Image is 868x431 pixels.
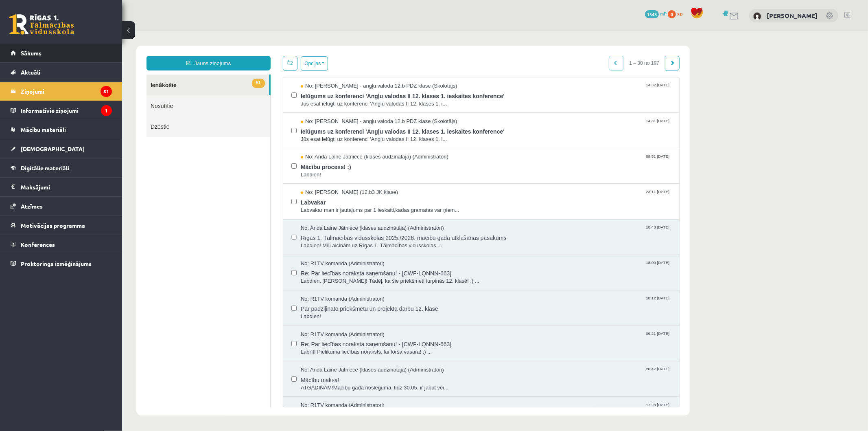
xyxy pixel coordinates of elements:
span: ATGĀDINĀM!Mācību gada noslēgumā, līdz 30.05. ir jābūt vei... [179,353,549,361]
span: 0 [668,10,676,18]
a: No: [PERSON_NAME] (12.b3 JK klase) 23:11 [DATE] Labvakar Labvakar man ir jautajums par 1 ieskaiti... [179,157,549,183]
legend: Maksājumi [21,178,112,196]
legend: Ziņojumi [21,82,112,101]
a: Atzīmes [11,197,112,215]
a: Nosūtītie [24,64,148,85]
span: Par padziļināto priekšmetu un projekta darbu 12. klasē [179,271,549,281]
span: 23:11 [DATE] [522,157,549,163]
a: Konferences [11,235,112,254]
a: Maksājumi [11,178,112,196]
a: No: [PERSON_NAME] - angļu valoda 12.b PDZ klase (Skolotājs) 14:32 [DATE] Ielūgums uz konferenci '... [179,51,549,76]
span: 14:32 [DATE] [522,51,549,57]
img: Kristers Vimba [753,12,761,20]
span: Atzīmes [21,202,43,210]
span: Mācību process! :) [179,130,549,140]
span: No: R1TV komanda (Administratori) [179,370,262,378]
i: 1 [101,105,112,116]
span: Aktuāli [21,68,40,76]
a: Mācību materiāli [11,120,112,139]
i: 51 [101,86,112,97]
span: No: R1TV komanda (Administratori) [179,299,262,307]
span: 09:51 [DATE] [522,122,549,128]
button: Opcijas [179,25,206,40]
span: 18:00 [DATE] [522,229,549,235]
a: 51Ienākošie [24,43,147,64]
span: mP [660,10,667,17]
span: Jūs esat ielūgti uz konferenci 'Angļu valodas II 12. klases 1. i... [179,104,549,112]
a: Ziņojumi51 [11,82,112,101]
a: No: Anda Laine Jātniece (klases audzinātāja) (Administratori) 20:47 [DATE] Mācību maksa! ATGĀDINĀ... [179,335,549,360]
span: No: Anda Laine Jātniece (klases audzinātāja) (Administratori) [179,193,322,201]
a: Digitālie materiāli [11,158,112,177]
span: No: [PERSON_NAME] - angļu valoda 12.b PDZ klase (Skolotājs) [179,86,335,94]
span: 17:28 [DATE] [522,370,549,376]
span: Ielūgums uz konferenci 'Angļu valodas II 12. klases 1. ieskaites konference' [179,94,549,104]
span: Re: Par liecības noraksta saņemšanu! - [CWF-LQNNN-663] [179,236,549,246]
a: Jauns ziņojums [24,24,149,39]
a: Sākums [11,44,112,62]
span: 20:47 [DATE] [522,335,549,341]
span: 09:21 [DATE] [522,299,549,306]
span: Labdien, [PERSON_NAME]! Tādēļ, ka šie priekšmeti turpinās 12. klasē! :) ... [179,246,549,254]
a: No: R1TV komanda (Administratori) 10:12 [DATE] Par padziļināto priekšmetu un projekta darbu 12. k... [179,264,549,289]
span: No: R1TV komanda (Administratori) [179,229,262,236]
span: Labdien! [179,140,549,147]
span: Mācību maksa! [179,343,549,353]
span: Rīgas 1. Tālmācības vidusskolas 2025./2026. mācību gada atklāšanas pasākums [179,200,549,211]
span: Jūs esat ielūgti uz konferenci 'Angļu valodas II 12. klases 1. i... [179,69,549,77]
a: No: Anda Laine Jātniece (klases audzinātāja) (Administratori) 09:51 [DATE] Mācību process! :) Lab... [179,122,549,147]
span: Labdien! [179,281,549,289]
a: [DEMOGRAPHIC_DATA] [11,139,112,158]
span: Proktoringa izmēģinājums [21,260,92,267]
a: No: R1TV komanda (Administratori) 17:28 [DATE] [179,370,549,396]
legend: Informatīvie ziņojumi [21,101,112,120]
span: No: [PERSON_NAME] - angļu valoda 12.b PDZ klase (Skolotājs) [179,51,335,59]
span: Sākums [21,49,42,57]
span: Digitālie materiāli [21,164,69,172]
a: No: R1TV komanda (Administratori) 09:21 [DATE] Re: Par liecības noraksta saņemšanu! - [CWF-LQNNN-... [179,299,549,325]
a: Aktuāli [11,63,112,81]
a: No: [PERSON_NAME] - angļu valoda 12.b PDZ klase (Skolotājs) 14:31 [DATE] Ielūgums uz konferenci '... [179,86,549,112]
span: Re: Par liecības noraksta saņemšanu! - [CWF-LQNNN-663] [179,307,549,317]
span: Labrīt! Pielikumā liecības noraksts, lai forša vasara! :) ... [179,317,549,325]
a: Proktoringa izmēģinājums [11,254,112,273]
a: Rīgas 1. Tālmācības vidusskola [9,14,74,35]
span: 10:12 [DATE] [522,264,549,270]
span: Labvakar man ir jautajums par 1 ieskaiti,kadas gramatas var ņiem... [179,175,549,183]
a: No: Anda Laine Jātniece (klases audzinātāja) (Administratori) 10:43 [DATE] Rīgas 1. Tālmācības vi... [179,193,549,218]
span: 51 [130,47,143,57]
a: Motivācijas programma [11,216,112,235]
span: No: [PERSON_NAME] (12.b3 JK klase) [179,157,276,165]
span: 1 – 30 no 197 [501,24,543,39]
a: Informatīvie ziņojumi1 [11,101,112,120]
a: Dzēstie [24,85,148,106]
span: Labvakar [179,165,549,175]
a: 1543 mP [645,10,667,17]
span: 14:31 [DATE] [522,86,549,92]
span: xp [677,10,682,17]
a: 0 xp [668,10,687,17]
span: Labdien! Mīļi aicinām uz Rīgas 1. Tālmācības vidusskolas ... [179,211,549,218]
span: Ielūgums uz konferenci 'Angļu valodas II 12. klases 1. ieskaites konference' [179,59,549,69]
span: Mācību materiāli [21,126,66,133]
a: No: R1TV komanda (Administratori) 18:00 [DATE] Re: Par liecības noraksta saņemšanu! - [CWF-LQNNN-... [179,229,549,254]
span: Motivācijas programma [21,222,85,229]
span: 10:43 [DATE] [522,193,549,199]
span: Konferences [21,241,55,248]
span: No: Anda Laine Jātniece (klases audzinātāja) (Administratori) [179,122,326,130]
span: 1543 [645,10,659,18]
span: No: Anda Laine Jātniece (klases audzinātāja) (Administratori) [179,335,322,343]
span: [DEMOGRAPHIC_DATA] [21,145,85,152]
span: No: R1TV komanda (Administratori) [179,264,262,272]
a: [PERSON_NAME] [767,11,818,20]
